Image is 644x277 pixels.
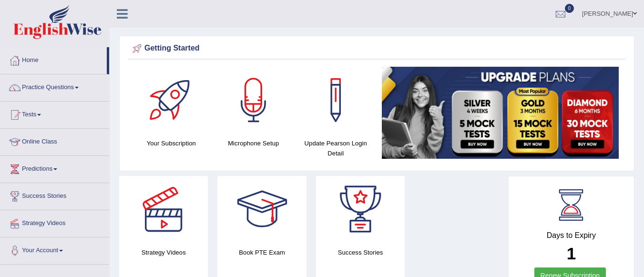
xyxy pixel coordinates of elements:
[0,102,109,125] a: Tests
[0,183,109,207] a: Success Stories
[567,244,576,263] b: 1
[0,129,109,153] a: Online Class
[135,138,208,148] h4: Your Subscription
[565,4,574,13] span: 0
[0,156,109,180] a: Predictions
[130,41,624,56] div: Getting Started
[0,210,109,234] a: Strategy Videos
[382,67,619,159] img: small5.jpg
[519,231,624,240] h4: Days to Expiry
[299,138,372,158] h4: Update Pearson Login Detail
[0,74,109,98] a: Practice Questions
[0,237,109,261] a: Your Account
[217,138,290,148] h4: Microphone Setup
[316,247,405,257] h4: Success Stories
[217,247,306,257] h4: Book PTE Exam
[0,47,107,71] a: Home
[119,247,208,257] h4: Strategy Videos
